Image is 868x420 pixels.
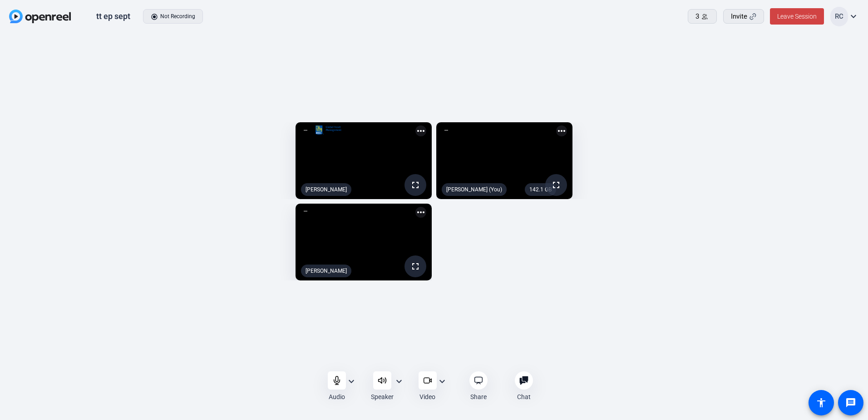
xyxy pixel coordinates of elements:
mat-icon: more_horiz [415,207,426,218]
div: [PERSON_NAME] [301,183,351,196]
div: Share [470,392,487,401]
div: Chat [517,392,531,401]
div: 142.1 GB [525,183,556,196]
mat-icon: fullscreen [410,180,421,190]
img: logo [316,125,341,135]
span: Leave Session [777,13,817,20]
mat-icon: fullscreen [410,261,421,272]
mat-icon: accessibility [816,397,827,408]
span: Invite [731,11,747,22]
div: Speaker [371,392,394,401]
mat-icon: more_horiz [415,125,426,136]
mat-icon: expand_more [346,376,357,387]
button: Leave Session [770,8,824,25]
button: 3 [688,9,717,24]
div: RC [830,7,848,26]
mat-icon: expand_more [848,11,859,22]
mat-icon: more_horiz [556,125,567,136]
div: [PERSON_NAME] [301,265,351,277]
button: Invite [723,9,764,24]
div: [PERSON_NAME] (You) [442,183,507,196]
div: tt ep sept [96,11,130,22]
mat-icon: expand_more [437,376,448,387]
img: OpenReel logo [9,10,71,23]
mat-icon: fullscreen [551,180,562,190]
mat-icon: message [845,397,856,408]
div: Audio [329,392,345,401]
span: 3 [695,11,699,22]
div: Video [419,392,435,401]
mat-icon: expand_more [394,376,404,387]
